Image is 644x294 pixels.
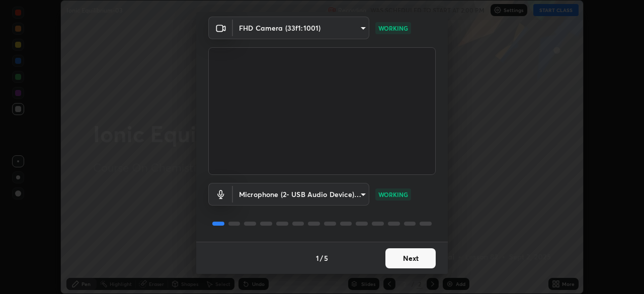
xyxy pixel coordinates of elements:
h4: / [320,253,323,263]
div: FHD Camera (33f1:1001) [233,17,369,39]
h4: 5 [324,253,328,263]
button: Next [385,248,436,268]
p: WORKING [378,190,408,199]
h4: 1 [316,253,319,263]
div: FHD Camera (33f1:1001) [233,183,369,206]
p: WORKING [378,24,408,33]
